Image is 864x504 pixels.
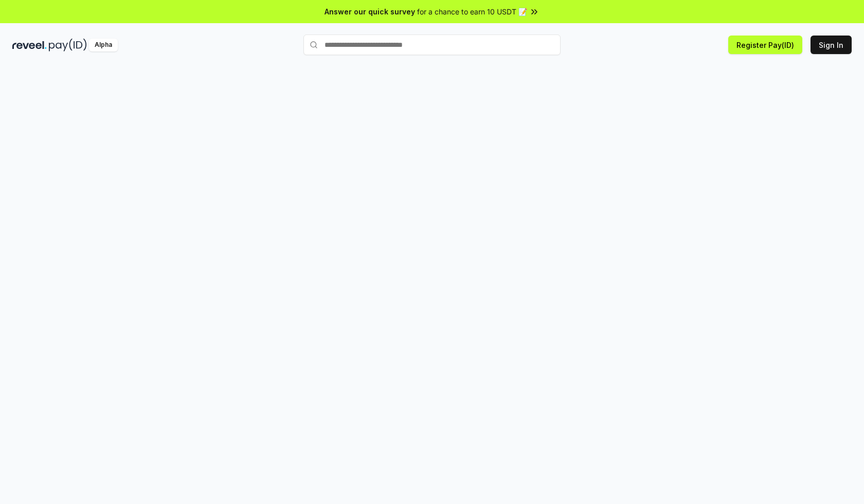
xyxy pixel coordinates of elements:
[325,6,415,17] span: Answer our quick survey
[728,36,802,54] button: Register Pay(ID)
[49,39,87,51] img: pay_id
[417,6,527,17] span: for a chance to earn 10 USDT 📝
[12,39,47,51] img: reveel_dark
[89,39,118,51] div: Alpha
[811,36,852,54] button: Sign In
